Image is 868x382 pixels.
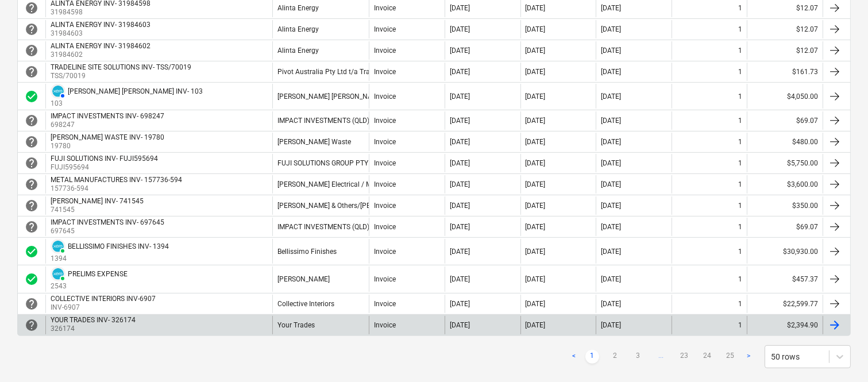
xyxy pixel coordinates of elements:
[450,248,470,256] div: [DATE]
[374,47,396,55] div: Invoice
[526,300,546,308] div: [DATE]
[601,92,621,101] div: [DATE]
[51,42,151,50] div: ALINTA ENERGY INV- 31984602
[450,275,470,283] div: [DATE]
[601,300,621,308] div: [DATE]
[601,25,621,33] div: [DATE]
[51,176,182,184] div: METAL MANUFACTURES INV- 157736-594
[526,223,546,231] div: [DATE]
[450,159,470,167] div: [DATE]
[450,180,470,188] div: [DATE]
[747,84,823,109] div: $4,050.00
[51,295,156,303] div: COLLECTIVE INTERIORS INV-6907
[25,199,38,213] span: help
[450,117,470,125] div: [DATE]
[25,220,38,234] span: help
[738,4,742,12] div: 1
[747,154,823,172] div: $5,750.00
[25,65,38,79] span: help
[811,327,868,382] iframe: Chat Widget
[654,350,668,364] span: ...
[25,1,38,15] div: Invoice is waiting for an approval
[68,270,128,278] div: PRELIMS EXPENSE
[747,20,823,38] div: $12.07
[526,248,546,256] div: [DATE]
[450,47,470,55] div: [DATE]
[450,300,470,308] div: [DATE]
[25,65,38,79] div: Invoice is waiting for an approval
[601,159,621,167] div: [DATE]
[738,47,742,55] div: 1
[52,86,64,97] img: xero.svg
[738,68,742,76] div: 1
[25,178,38,191] span: help
[277,248,337,256] div: Bellissimo Finishes
[374,117,396,125] div: Invoice
[450,92,470,101] div: [DATE]
[567,350,581,364] a: Previous page
[25,318,38,332] span: help
[526,117,546,125] div: [DATE]
[747,133,823,151] div: $480.00
[25,135,38,149] div: Invoice is waiting for an approval
[51,50,153,60] p: 31984602
[585,350,599,364] a: Page 1 is your current page
[738,159,742,167] div: 1
[738,202,742,210] div: 1
[277,321,315,329] div: Your Trades
[601,180,621,188] div: [DATE]
[51,29,153,38] p: 31984603
[51,184,184,194] p: 157736-594
[742,350,755,364] a: Next page
[51,155,158,163] div: FUJI SOLUTIONS INV- FUJI595694
[526,275,546,283] div: [DATE]
[526,180,546,188] div: [DATE]
[51,205,146,215] p: 741545
[25,156,38,170] span: help
[601,202,621,210] div: [DATE]
[25,114,38,128] span: help
[25,90,38,103] div: Invoice was approved
[374,180,396,188] div: Invoice
[51,163,160,172] p: FUJI595694
[51,303,158,312] p: INV-6907
[601,68,621,76] div: [DATE]
[51,120,167,130] p: 698247
[526,4,546,12] div: [DATE]
[747,196,823,215] div: $350.00
[526,25,546,33] div: [DATE]
[374,92,396,101] div: Invoice
[277,117,396,125] div: IMPACT INVESTMENTS (QLD) PTY LTD
[51,239,65,254] div: Invoice has been synced with Xero and its status is currently PAID
[374,138,396,146] div: Invoice
[738,92,742,101] div: 1
[738,300,742,308] div: 1
[277,92,384,101] div: [PERSON_NAME] [PERSON_NAME]
[25,220,38,234] div: Invoice is waiting for an approval
[51,71,194,81] p: TSS/70019
[68,242,169,250] div: BELLISSIMO FINISHES INV- 1394
[25,44,38,57] div: Invoice is waiting for an approval
[51,133,164,141] div: [PERSON_NAME] WASTE INV- 19780
[51,63,191,71] div: TRADELINE SITE SOLUTIONS INV- TSS/70019
[25,297,38,311] div: Invoice is waiting for an approval
[738,180,742,188] div: 1
[601,248,621,256] div: [DATE]
[51,21,151,29] div: ALINTA ENERGY INV- 31984603
[450,68,470,76] div: [DATE]
[25,135,38,149] span: help
[526,47,546,55] div: [DATE]
[601,117,621,125] div: [DATE]
[526,159,546,167] div: [DATE]
[747,218,823,236] div: $69.07
[277,223,396,231] div: IMPACT INVESTMENTS (QLD) PTY LTD
[631,350,645,364] a: Page 3
[374,202,396,210] div: Invoice
[25,156,38,170] div: Invoice is waiting for an approval
[374,300,396,308] div: Invoice
[25,245,38,258] div: Invoice was approved
[277,47,319,55] div: Alinta Energy
[277,159,381,167] div: FUJI SOLUTIONS GROUP PTY LTD
[738,117,742,125] div: 1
